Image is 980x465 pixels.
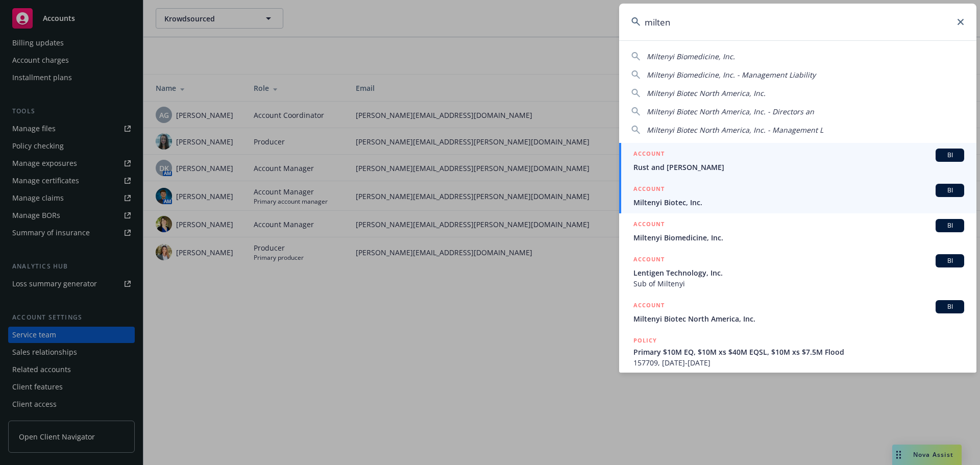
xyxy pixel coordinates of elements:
[940,302,960,311] span: BI
[633,267,964,278] span: Lentigen Technology, Inc.
[633,313,964,324] span: Miltenyi Biotec North America, Inc.
[940,221,960,230] span: BI
[940,151,960,160] span: BI
[619,143,976,178] a: ACCOUNTBIRust and [PERSON_NAME]
[633,219,665,231] h5: ACCOUNT
[633,335,657,346] h5: POLICY
[619,213,976,249] a: ACCOUNTBIMiltenyi Biomedicine, Inc.
[633,162,964,173] span: Rust and [PERSON_NAME]
[647,125,823,135] span: Miltenyi Biotec North America, Inc. - Management L
[633,254,665,266] h5: ACCOUNT
[633,357,964,368] span: 157709, [DATE]-[DATE]
[647,88,766,98] span: Miltenyi Biotec North America, Inc.
[633,300,665,312] h5: ACCOUNT
[633,347,964,357] span: Primary $10M EQ, $10M xs $40M EQSL, $10M xs $7.5M Flood
[619,295,976,330] a: ACCOUNTBIMiltenyi Biotec North America, Inc.
[633,149,665,161] h5: ACCOUNT
[647,107,814,116] span: Miltenyi Biotec North America, Inc. - Directors an
[633,197,964,208] span: Miltenyi Biotec, Inc.
[940,256,960,265] span: BI
[633,232,964,243] span: Miltenyi Biomedicine, Inc.
[940,186,960,195] span: BI
[647,70,816,80] span: Miltenyi Biomedicine, Inc. - Management Liability
[633,278,964,289] span: Sub of Miltenyi
[619,330,976,374] a: POLICYPrimary $10M EQ, $10M xs $40M EQSL, $10M xs $7.5M Flood157709, [DATE]-[DATE]
[633,184,665,196] h5: ACCOUNT
[619,178,976,213] a: ACCOUNTBIMiltenyi Biotec, Inc.
[619,4,976,40] input: Search...
[647,52,735,61] span: Miltenyi Biomedicine, Inc.
[619,249,976,295] a: ACCOUNTBILentigen Technology, Inc.Sub of Miltenyi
